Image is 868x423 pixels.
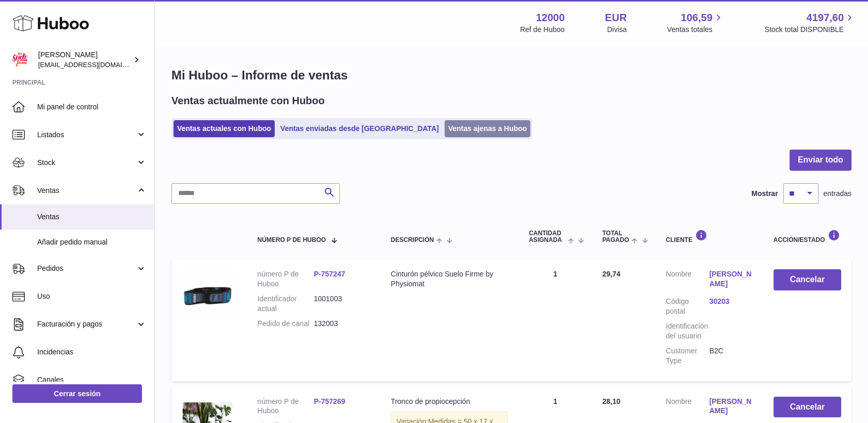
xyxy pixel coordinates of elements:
dt: Pedido de canal [258,319,314,329]
span: Uso [37,291,147,301]
a: Ventas actuales con Huboo [173,120,275,137]
div: Tronco de propiocepción [391,397,508,406]
dt: Identificación del usuario [666,321,709,341]
h2: Ventas actualmente con Huboo [171,94,325,108]
dt: número P de Huboo [258,269,314,289]
a: 106,59 Ventas totales [667,11,724,35]
div: Ref de Huboo [520,25,564,35]
span: Pedidos [37,264,136,273]
span: Facturación y pagos [37,319,136,329]
img: mar@ensuelofirme.com [12,52,28,68]
a: [PERSON_NAME] [709,397,753,416]
span: [EMAIL_ADDRESS][DOMAIN_NAME] [38,60,152,69]
div: Divisa [607,25,627,35]
span: 4197,60 [807,11,844,25]
span: Mi panel de control [37,102,147,112]
span: Total pagado [602,230,629,243]
span: entradas [824,189,851,199]
a: P-757247 [314,270,345,278]
a: Ventas enviadas desde [GEOGRAPHIC_DATA] [277,120,443,137]
a: 4197,60 Stock total DISPONIBLE [765,11,856,35]
strong: 12000 [536,11,565,25]
dt: Identificador actual [258,294,314,314]
span: Descripción [391,237,434,243]
div: Cinturón pélvico Suelo Firme by Physiomat [391,269,508,289]
a: Ventas ajenas a Huboo [445,120,531,137]
a: [PERSON_NAME] [709,269,753,289]
a: P-757269 [314,397,345,405]
span: 28,10 [602,397,620,405]
dt: Nombre [666,269,709,291]
span: Incidencias [37,347,147,357]
span: Stock [37,158,136,168]
span: número P de Huboo [258,237,326,243]
span: Stock total DISPONIBLE [765,25,856,35]
h1: Mi Huboo – Informe de ventas [171,67,851,84]
strong: EUR [605,11,627,25]
span: 106,59 [681,11,713,25]
span: Añadir pedido manual [37,237,147,247]
div: Cliente [666,230,753,243]
dd: 1001003 [314,294,370,314]
span: 29,74 [602,270,620,278]
label: Mostrar [751,189,778,199]
div: [PERSON_NAME] [38,50,131,70]
dt: Nombre [666,397,709,419]
button: Cancelar [774,269,841,290]
span: Cantidad ASIGNADA [529,230,565,243]
dd: 132003 [314,319,370,329]
dt: Customer Type [666,346,709,366]
button: Cancelar [774,397,841,418]
span: Ventas [37,212,147,222]
a: 30203 [709,297,753,306]
span: Canales [37,375,147,385]
span: Listados [37,130,136,140]
dt: Código postal [666,297,709,316]
div: Acción/Estado [774,230,841,243]
span: Ventas [37,186,136,196]
img: Cinturon-pelvico-para-runners-Physiomat-Parisienne.jpg [182,269,233,321]
dd: B2C [709,346,753,366]
dt: número P de Huboo [258,397,314,416]
button: Enviar todo [790,150,851,171]
td: 1 [518,259,592,381]
a: Cerrar sesión [12,384,142,403]
span: Ventas totales [667,25,724,35]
